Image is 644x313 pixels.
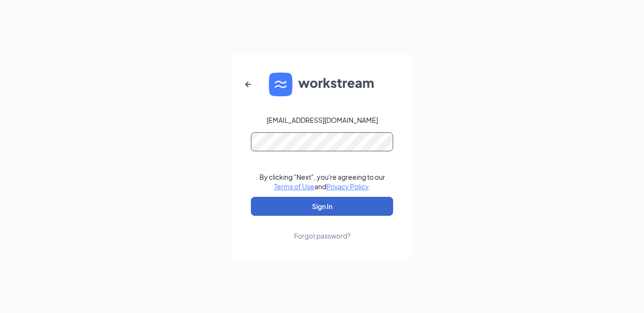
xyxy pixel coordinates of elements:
[267,115,378,125] div: [EMAIL_ADDRESS][DOMAIN_NAME]
[251,197,393,216] button: Sign In
[274,182,314,191] a: Terms of Use
[294,231,350,240] div: Forgot password?
[294,216,350,240] a: Forgot password?
[269,73,375,96] img: WS logo and Workstream text
[237,73,259,96] button: ArrowLeftNew
[326,182,368,191] a: Privacy Policy
[242,79,254,90] svg: ArrowLeftNew
[259,172,385,191] div: By clicking "Next", you're agreeing to our and .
